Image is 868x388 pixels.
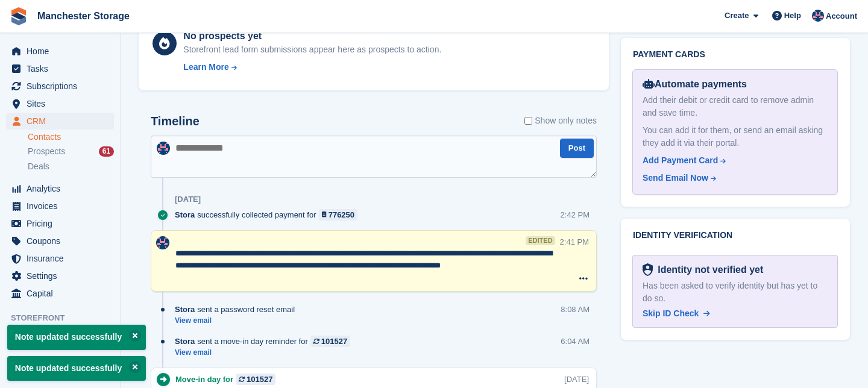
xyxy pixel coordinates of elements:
div: 61 [99,146,114,157]
a: menu [6,215,114,232]
div: sent a move-in day reminder for [175,336,356,347]
a: menu [6,113,114,130]
span: Stora [175,209,195,221]
a: menu [6,43,114,60]
span: Home [27,43,99,60]
a: Manchester Storage [33,6,134,26]
span: Sites [27,95,99,112]
a: menu [6,285,114,302]
label: Show only notes [524,114,597,127]
span: Storefront [11,312,120,324]
img: stora-icon-8386f47178a22dfd0bd8f6a31ec36ba5ce8667c1dd55bd0f319d3a0aa187defe.svg [10,7,28,25]
a: Contacts [28,131,114,143]
a: menu [6,268,114,284]
span: Pricing [27,215,99,232]
span: Tasks [27,60,99,77]
div: 6:04 AM [561,336,590,347]
a: View email [175,316,301,326]
span: Settings [27,268,99,284]
span: Help [784,10,801,22]
div: edited [526,236,555,245]
div: 2:41 PM [560,236,589,248]
span: Invoices [27,198,99,214]
a: Add Payment Card [643,154,823,167]
h2: Payment cards [633,50,838,60]
div: Move-in day for [175,374,281,385]
div: Storefront lead form submissions appear here as prospects to action. [183,43,441,56]
span: Deals [28,161,49,172]
div: 8:08 AM [561,304,590,315]
div: Add Payment Card [643,154,718,167]
div: 101527 [321,336,347,347]
div: Automate payments [643,77,828,92]
div: You can add it for them, or send an email asking they add it via their portal. [643,124,828,149]
a: Skip ID Check [643,307,710,320]
div: [DATE] [564,374,589,385]
span: Stora [175,336,195,347]
p: Note updated successfully [7,356,146,381]
div: successfully collected payment for [175,209,363,221]
a: Learn More [183,61,441,74]
a: menu [6,60,114,77]
span: Skip ID Check [643,308,699,318]
span: Insurance [27,250,99,267]
span: CRM [27,113,99,130]
div: Has been asked to verify identity but has yet to do so. [643,280,828,305]
a: menu [6,180,114,197]
img: Identity Verification Ready [643,263,653,277]
span: Coupons [27,233,99,249]
a: menu [6,233,114,249]
div: Identity not verified yet [653,263,763,277]
span: Create [725,10,749,22]
div: 776250 [329,209,354,221]
a: 101527 [236,374,275,385]
a: Deals [28,160,114,173]
a: menu [6,250,114,267]
a: 101527 [310,336,350,347]
p: Note updated successfully [7,325,146,349]
h2: Timeline [151,114,200,128]
div: [DATE] [175,195,201,204]
div: 2:42 PM [561,209,590,221]
a: Prospects 61 [28,145,114,158]
div: 101527 [247,374,272,385]
span: Prospects [28,146,65,157]
span: Analytics [27,180,99,197]
span: Capital [27,285,99,302]
div: sent a password reset email [175,304,301,315]
div: No prospects yet [183,29,441,43]
div: Learn More [183,61,228,74]
div: Add their debit or credit card to remove admin and save time. [643,94,828,119]
a: menu [6,78,114,95]
div: Send Email Now [643,172,708,184]
a: 776250 [319,209,358,221]
a: menu [6,95,114,112]
button: Post [560,139,594,158]
a: View email [175,348,356,358]
input: Show only notes [524,114,532,127]
a: menu [6,327,114,344]
span: Stora [175,304,195,315]
h2: Identity verification [633,231,838,240]
span: Account [826,10,857,22]
a: menu [6,198,114,214]
span: Subscriptions [27,78,99,95]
